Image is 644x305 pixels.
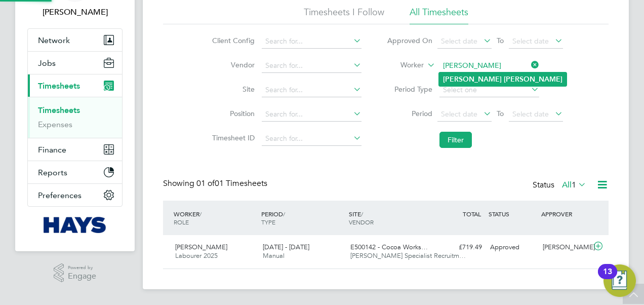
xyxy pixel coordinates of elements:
button: Filter [439,132,472,148]
span: Network [38,35,70,45]
div: PERIOD [259,205,346,231]
span: Jobs [38,58,56,68]
div: APPROVER [539,205,591,223]
input: Search for... [262,107,361,122]
label: Site [209,85,255,94]
button: Timesheets [28,74,122,97]
b: [PERSON_NAME] [443,75,502,84]
span: 01 of [196,178,215,188]
span: TYPE [261,218,275,226]
span: Laura Hawksworth [27,6,123,18]
span: Engage [68,272,96,281]
div: Approved [486,239,539,256]
span: Preferences [38,190,82,200]
button: Preferences [28,184,122,206]
span: Select date [512,109,549,119]
label: Period Type [387,85,432,94]
span: Timesheets [38,81,80,91]
span: Manual [263,251,285,260]
img: hays-logo-retina.png [44,217,107,233]
span: Finance [38,145,66,155]
span: / [361,210,363,218]
span: 1 [572,180,576,190]
a: Powered byEngage [54,263,97,283]
li: Timesheets I Follow [304,6,384,24]
button: Jobs [28,52,122,74]
button: Network [28,29,122,51]
span: To [494,34,507,47]
label: Period [387,109,432,118]
div: Timesheets [28,97,122,138]
input: Search for... [262,83,361,97]
span: [PERSON_NAME] [175,243,227,251]
div: £719.49 [433,239,486,256]
button: Finance [28,138,122,161]
label: All [562,180,586,190]
li: All Timesheets [410,6,468,24]
b: [PERSON_NAME] [504,75,562,84]
span: / [199,210,202,218]
label: Approved On [387,36,432,45]
label: Client Config [209,36,255,45]
input: Search for... [262,59,361,73]
label: Position [209,109,255,118]
div: [PERSON_NAME] [539,239,591,256]
div: Status [533,178,588,193]
span: / [283,210,285,218]
div: SITE [346,205,434,231]
span: 01 Timesheets [196,178,267,188]
div: Showing [163,178,269,189]
button: Open Resource Center, 13 new notifications [603,264,636,297]
span: Reports [38,168,67,177]
input: Search for... [262,132,361,146]
span: Labourer 2025 [175,251,218,260]
span: To [494,107,507,120]
span: VENDOR [349,218,374,226]
div: STATUS [486,205,539,223]
label: Timesheet ID [209,133,255,142]
a: Timesheets [38,105,80,115]
label: Worker [378,60,424,70]
a: Expenses [38,120,72,129]
span: [DATE] - [DATE] [263,243,309,251]
span: ROLE [174,218,189,226]
div: WORKER [171,205,259,231]
a: Go to home page [27,217,123,233]
span: Select date [441,109,477,119]
input: Search for... [439,59,539,73]
input: Search for... [262,34,361,49]
input: Select one [439,83,539,97]
label: Vendor [209,60,255,69]
span: Select date [512,36,549,46]
span: Powered by [68,263,96,272]
span: [PERSON_NAME] Specialist Recruitm… [350,251,466,260]
span: Select date [441,36,477,46]
span: E500142 - Cocoa Works… [350,243,428,251]
span: TOTAL [463,210,481,218]
div: 13 [603,272,612,285]
button: Reports [28,161,122,183]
